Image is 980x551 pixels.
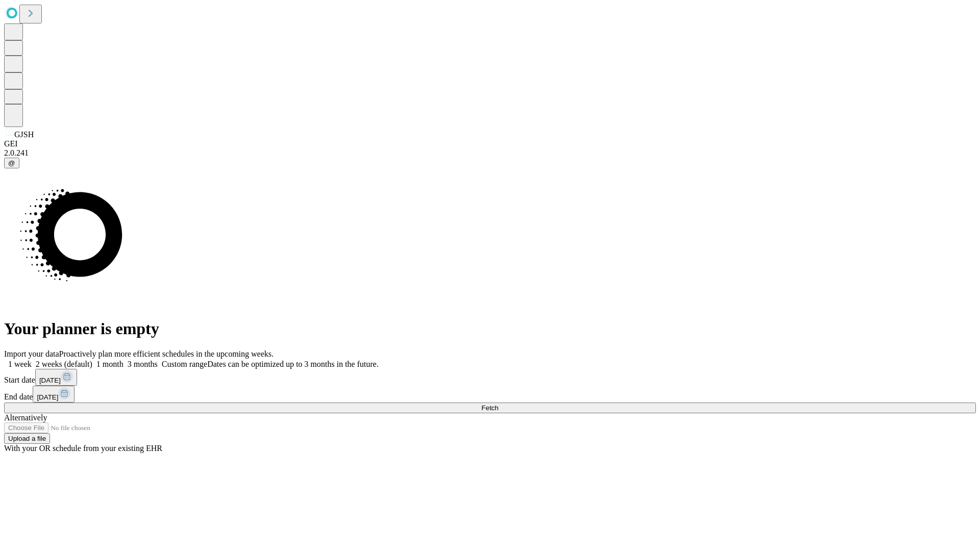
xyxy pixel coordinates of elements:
button: @ [4,158,19,168]
span: 1 week [8,360,32,368]
span: 2 weeks (default) [36,360,92,368]
span: 1 month [96,360,124,368]
h1: Your planner is empty [4,319,976,338]
span: [DATE] [39,377,61,384]
div: End date [4,386,976,403]
button: [DATE] [35,369,77,386]
span: Fetch [481,404,498,412]
span: 3 months [128,360,158,368]
button: [DATE] [33,386,75,403]
button: Upload a file [4,433,50,444]
span: Alternatively [4,413,47,422]
div: GEI [4,139,976,148]
button: Fetch [4,403,976,413]
span: @ [8,159,15,167]
span: Dates can be optimized up to 3 months in the future. [207,360,378,368]
span: Proactively plan more efficient schedules in the upcoming weeks. [59,349,274,358]
div: 2.0.241 [4,148,976,158]
span: [DATE] [37,393,58,401]
span: With your OR schedule from your existing EHR [4,444,162,453]
span: GJSH [14,130,34,139]
span: Custom range [162,360,207,368]
div: Start date [4,369,976,386]
span: Import your data [4,349,59,358]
